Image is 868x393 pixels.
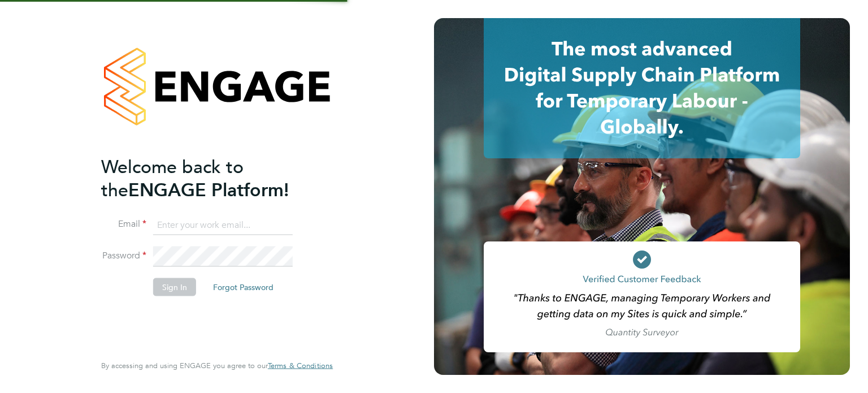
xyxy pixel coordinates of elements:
[101,218,146,230] label: Email
[101,361,333,370] span: By accessing and using ENGAGE you agree to our
[153,278,196,296] button: Sign In
[101,250,146,262] label: Password
[204,278,283,296] button: Forgot Password
[153,215,293,235] input: Enter your work email...
[101,155,322,201] h2: ENGAGE Platform!
[268,361,333,370] a: Terms & Conditions
[101,156,244,201] span: Welcome back to the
